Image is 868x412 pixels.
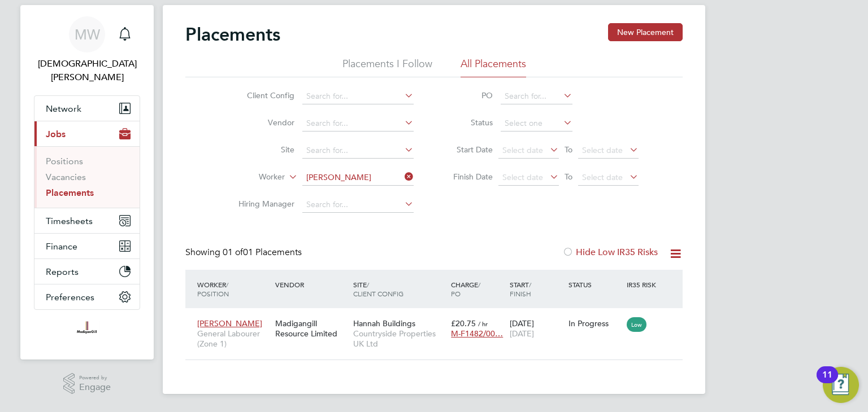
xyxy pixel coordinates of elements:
[582,172,623,182] span: Select date
[34,208,140,233] button: Timesheets
[353,318,415,328] span: Hannah Buildings
[194,274,272,304] div: Worker
[442,117,493,128] label: Status
[185,23,280,46] h2: Placements
[582,145,623,155] span: Select date
[510,328,534,339] span: [DATE]
[185,247,304,258] div: Showing
[46,241,77,252] span: Finance
[229,199,294,209] label: Hiring Manager
[507,274,566,304] div: Start
[302,197,414,213] input: Search for...
[46,266,79,277] span: Reports
[229,144,294,155] label: Site
[34,121,140,146] button: Jobs
[34,16,140,84] a: MW[DEMOGRAPHIC_DATA][PERSON_NAME]
[350,274,448,304] div: Site
[442,90,493,100] label: PO
[74,321,99,339] img: madigangill-logo-retina.png
[353,280,403,298] span: / Client Config
[624,274,663,295] div: IR35 Risk
[34,57,140,84] span: Matthew Wise
[272,313,350,344] div: Madigangill Resource Limited
[46,292,94,303] span: Preferences
[510,280,531,298] span: / Finish
[562,247,658,258] label: Hide Low IR35 Risks
[353,328,445,349] span: Countryside Properties UK Ltd
[20,5,154,360] nav: Main navigation
[442,172,493,182] label: Finish Date
[302,116,414,132] input: Search for...
[627,317,646,332] span: Low
[461,57,526,77] li: All Placements
[229,117,294,128] label: Vendor
[34,321,140,339] a: Go to home page
[272,274,350,295] div: Vendor
[822,375,832,389] div: 11
[442,144,493,155] label: Start Date
[451,328,503,339] span: M-F1482/00…
[448,274,507,304] div: Charge
[46,103,81,114] span: Network
[501,89,572,104] input: Search for...
[501,116,572,132] input: Select one
[220,172,285,183] label: Worker
[46,156,83,166] a: Positions
[451,280,480,298] span: / PO
[75,27,100,42] span: MW
[302,170,414,186] input: Search for...
[342,57,432,77] li: Placements I Follow
[194,312,683,322] a: [PERSON_NAME]General Labourer (Zone 1)Madigangill Resource LimitedHannah BuildingsCountryside Pro...
[34,234,140,258] button: Finance
[46,172,86,182] a: Vacancies
[823,367,859,403] button: Open Resource Center, 11 new notifications
[302,143,414,159] input: Search for...
[34,146,140,208] div: Jobs
[561,142,576,157] span: To
[34,96,140,121] button: Network
[502,145,543,155] span: Select date
[34,259,140,284] button: Reports
[197,318,262,328] span: [PERSON_NAME]
[197,328,270,349] span: General Labourer (Zone 1)
[197,280,229,298] span: / Position
[568,318,622,328] div: In Progress
[566,274,624,295] div: Status
[478,319,488,328] span: / hr
[229,90,294,100] label: Client Config
[223,247,302,258] span: 01 Placements
[63,373,111,395] a: Powered byEngage
[79,373,111,383] span: Powered by
[79,383,111,392] span: Engage
[608,23,683,41] button: New Placement
[561,169,576,184] span: To
[46,187,94,198] a: Placements
[451,318,476,328] span: £20.75
[34,284,140,309] button: Preferences
[502,172,543,182] span: Select date
[507,313,566,344] div: [DATE]
[46,216,93,226] span: Timesheets
[223,247,243,258] span: 01 of
[46,129,66,139] span: Jobs
[302,89,414,104] input: Search for...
